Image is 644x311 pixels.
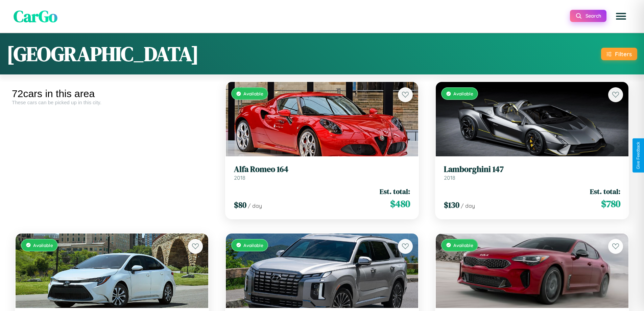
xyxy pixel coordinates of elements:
[14,5,57,27] span: CarGo
[636,142,641,169] div: Give Feedback
[380,186,410,196] span: Est. total:
[444,164,620,181] a: Lamborghini 1472018
[461,202,475,209] span: / day
[12,88,212,99] div: 72 cars in this area
[33,242,53,248] span: Available
[234,164,410,181] a: Alfa Romeo 1642018
[444,164,620,174] h3: Lamborghini 147
[234,199,246,210] span: $ 80
[444,174,455,181] span: 2018
[390,197,410,210] span: $ 480
[234,164,410,174] h3: Alfa Romeo 164
[234,174,245,181] span: 2018
[601,48,637,60] button: Filters
[570,10,606,22] button: Search
[453,242,473,248] span: Available
[243,242,263,248] span: Available
[248,202,262,209] span: / day
[444,199,459,210] span: $ 130
[243,91,263,96] span: Available
[612,7,630,26] button: Open menu
[453,91,473,96] span: Available
[12,99,212,105] div: These cars can be picked up in this city.
[615,50,632,58] div: Filters
[590,186,620,196] span: Est. total:
[601,197,620,210] span: $ 780
[586,13,601,19] span: Search
[7,40,199,68] h1: [GEOGRAPHIC_DATA]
